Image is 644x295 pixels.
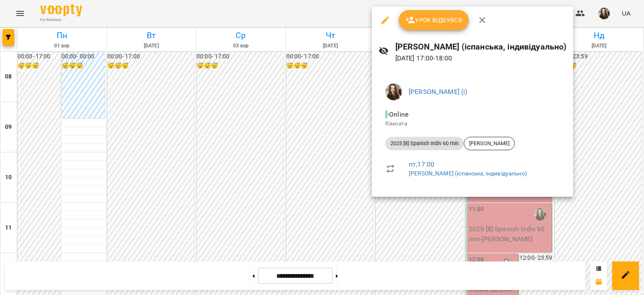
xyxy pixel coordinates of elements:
[405,15,462,25] span: Урок відбувся
[385,110,410,118] span: - Online
[409,170,527,177] a: [PERSON_NAME] (іспанська, індивідуально)
[385,140,464,147] span: 2025 [8] Spanish Indiv 60 min
[409,88,467,96] a: [PERSON_NAME] (і)
[399,10,469,30] button: Урок відбувся
[385,84,402,100] img: f828951e34a2a7ae30fa923eeeaf7e77.jpg
[395,53,567,63] p: [DATE] 17:00 - 18:00
[385,120,560,128] p: Кімната
[395,40,567,53] h6: [PERSON_NAME] (іспанська, індивідуально)
[464,137,515,150] div: [PERSON_NAME]
[409,160,434,168] a: пт , 17:00
[464,140,514,147] span: [PERSON_NAME]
